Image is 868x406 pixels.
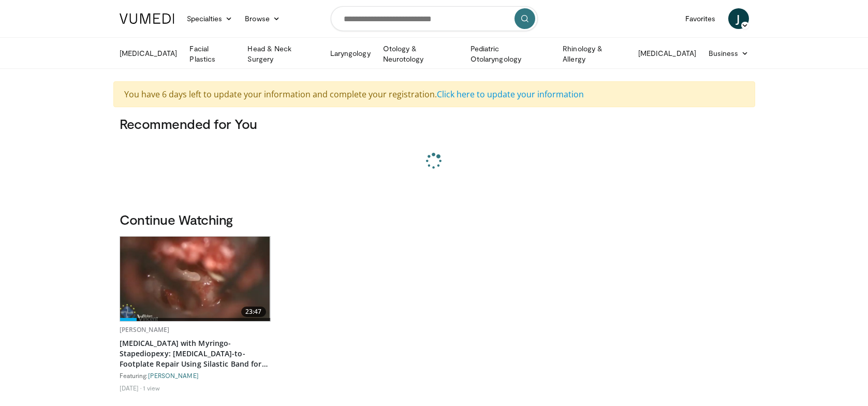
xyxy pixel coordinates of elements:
[120,338,271,369] a: [MEDICAL_DATA] with Myringo-Stapediopexy: [MEDICAL_DATA]-to-Footplate Repair Using Silastic Band ...
[241,44,323,64] a: Head & Neck Surgery
[679,8,722,29] a: Favorites
[239,8,286,29] a: Browse
[324,43,377,64] a: Laryngology
[120,237,270,321] a: 23:47
[120,211,749,228] h3: Continue Watching
[113,81,755,107] div: You have 6 days left to update your information and complete your registration.
[437,89,584,100] a: Click here to update your information
[120,325,170,334] a: [PERSON_NAME]
[702,43,755,64] a: Business
[120,371,271,380] div: Featuring:
[464,44,556,64] a: Pediatric Otolaryngology
[377,44,464,64] a: Otology & Neurotology
[241,307,266,317] span: 23:47
[120,13,174,24] img: VuMedi Logo
[331,6,538,31] input: Search topics, interventions
[183,44,241,64] a: Facial Plastics
[181,8,239,29] a: Specialties
[143,384,160,392] li: 1 view
[728,8,749,29] a: J
[120,237,270,321] img: aa3beb65-391f-4e49-b8d6-de33942b0ddb.620x360_q85_upscale.jpg
[120,115,749,132] h3: Recommended for You
[148,372,199,379] a: [PERSON_NAME]
[120,384,142,392] li: [DATE]
[556,44,632,64] a: Rhinology & Allergy
[632,43,702,64] a: [MEDICAL_DATA]
[113,43,184,64] a: [MEDICAL_DATA]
